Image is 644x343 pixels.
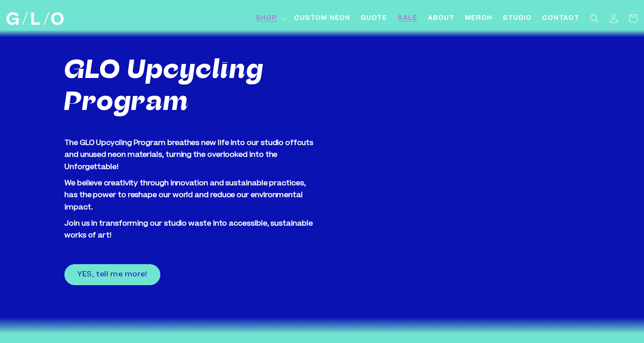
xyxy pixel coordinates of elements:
[423,9,460,28] a: About
[585,9,604,28] summary: Search
[398,14,418,23] span: SALE
[428,14,455,23] span: About
[3,9,67,28] a: GLO Studio
[356,9,393,28] a: Quote
[7,12,64,25] img: GLO Studio
[503,14,532,23] span: Studio
[64,220,312,239] span: Join us in transforming our studio waste into accessible, sustainable works of art!
[498,9,537,28] a: Studio
[542,14,580,23] span: Contact
[64,264,160,286] a: YES, tell me more!
[460,9,498,28] a: Merch
[64,180,306,211] span: We believe creativity through innovation and sustainable practices, has the power to reshape our ...
[251,9,289,28] summary: Shop
[537,9,585,28] a: Contact
[393,9,423,28] a: SALE
[361,14,387,23] span: Quote
[397,61,511,263] iframe: <small>Powered by <a href="[URL][DOMAIN_NAME]">youtube embed video</a> generator</small>
[289,9,356,28] a: Custom Neon
[465,14,492,23] span: Merch
[294,14,350,23] span: Custom Neon
[486,220,644,343] iframe: Chat Widget
[64,140,313,171] span: The GLO Upcycling Program breathes new life into our studio offcuts and unused neon materials, tu...
[64,57,315,120] h1: GLO Upcycling Program
[256,14,277,23] span: Shop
